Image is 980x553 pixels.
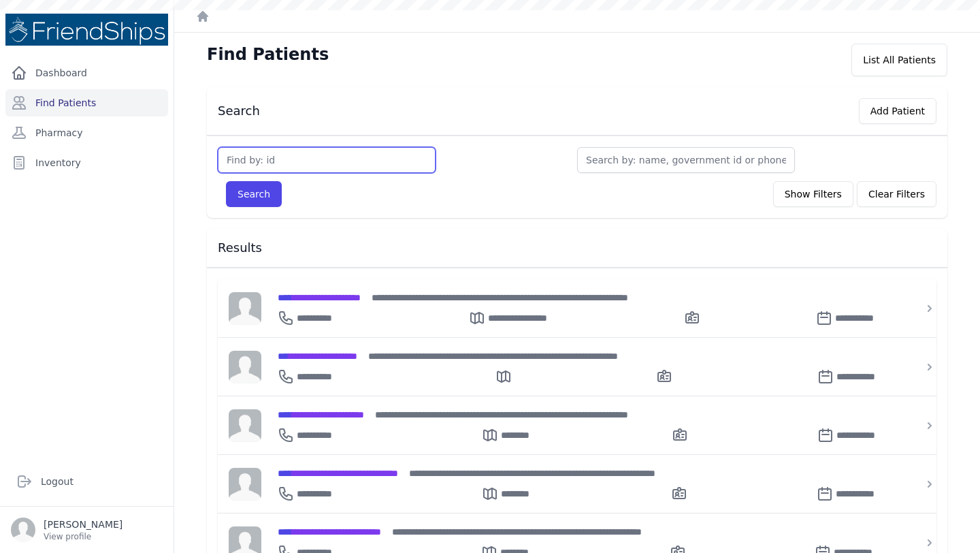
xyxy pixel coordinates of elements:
[857,181,936,207] button: Clear Filters
[851,44,947,76] div: List All Patients
[44,518,122,531] p: [PERSON_NAME]
[5,14,168,46] img: Medical Missions EMR
[229,409,261,442] img: person-242608b1a05df3501eefc295dc1bc67a.jpg
[218,103,260,119] h3: Search
[577,147,795,173] input: Search by: name, government id or phone
[5,59,168,86] a: Dashboard
[5,89,168,116] a: Find Patients
[11,518,163,542] a: [PERSON_NAME] View profile
[44,531,122,542] p: View profile
[218,240,936,256] h3: Results
[5,149,168,176] a: Inventory
[218,147,436,173] input: Find by: id
[226,181,282,207] button: Search
[773,181,853,207] button: Show Filters
[207,44,329,65] h1: Find Patients
[229,292,261,325] img: person-242608b1a05df3501eefc295dc1bc67a.jpg
[11,468,163,495] a: Logout
[859,98,936,124] button: Add Patient
[5,119,168,146] a: Pharmacy
[229,351,261,383] img: person-242608b1a05df3501eefc295dc1bc67a.jpg
[229,468,261,501] img: person-242608b1a05df3501eefc295dc1bc67a.jpg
